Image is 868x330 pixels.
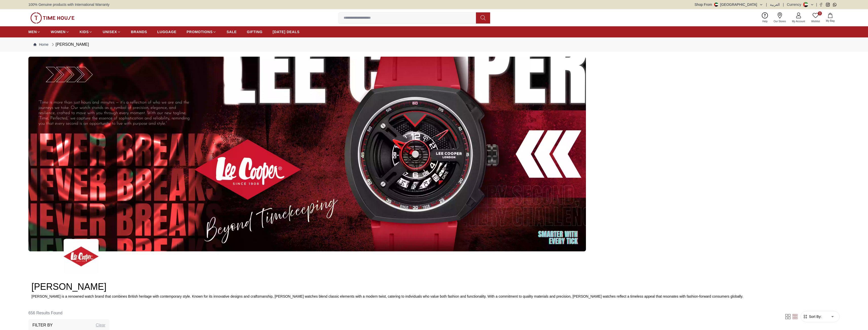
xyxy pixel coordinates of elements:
span: | [816,2,817,7]
a: Help [759,11,771,24]
a: BRANDS [131,27,147,36]
p: [PERSON_NAME] is a renowned watch brand that combines British heritage with contemporary style. K... [31,294,837,299]
div: Currency [787,2,803,7]
a: Facebook [819,3,823,7]
span: UNISEX [103,29,117,34]
a: UNISEX [103,27,121,36]
span: | [766,2,767,7]
a: Instagram [826,3,830,7]
nav: Breadcrumb [28,37,840,52]
button: العربية [770,2,780,7]
h3: Filter By [32,322,53,328]
span: Sort By: [808,314,822,319]
span: LUGGAGE [157,29,177,34]
a: Whatsapp [833,3,837,7]
img: United Arab Emirates [714,3,718,7]
button: My Bag [823,12,838,24]
img: ... [64,239,99,274]
span: PROMOTIONS [187,29,213,34]
img: ... [28,57,586,251]
button: Sort By: [803,314,822,319]
a: Our Stores [771,11,789,24]
span: MEN [28,29,37,34]
span: KIDS [80,29,89,34]
a: Home [33,42,48,47]
img: ... [30,12,75,24]
h6: 656 Results Found [28,307,109,319]
a: PROMOTIONS [187,27,216,36]
span: My Account [790,19,807,23]
span: BRANDS [131,29,147,34]
a: LUGGAGE [157,27,177,36]
span: 0 [818,11,822,15]
a: MEN [28,27,41,36]
span: Help [760,19,770,23]
a: [DATE] DEALS [273,27,300,36]
div: Clear [96,322,105,328]
button: Shop From[GEOGRAPHIC_DATA] [695,2,763,7]
a: 0Wishlist [808,11,823,24]
a: GIFTING [247,27,263,36]
span: SALE [227,29,237,34]
span: GIFTING [247,29,263,34]
a: KIDS [80,27,93,36]
span: WOMEN [51,29,66,34]
span: 100% Genuine products with International Warranty [28,2,109,7]
a: SALE [227,27,237,36]
span: My Bag [824,19,837,23]
h2: [PERSON_NAME] [31,282,837,292]
span: | [783,2,784,7]
div: [PERSON_NAME] [50,41,89,48]
span: Wishlist [809,19,822,23]
span: Our Stores [772,19,788,23]
a: WOMEN [51,27,69,36]
span: [DATE] DEALS [273,29,300,34]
